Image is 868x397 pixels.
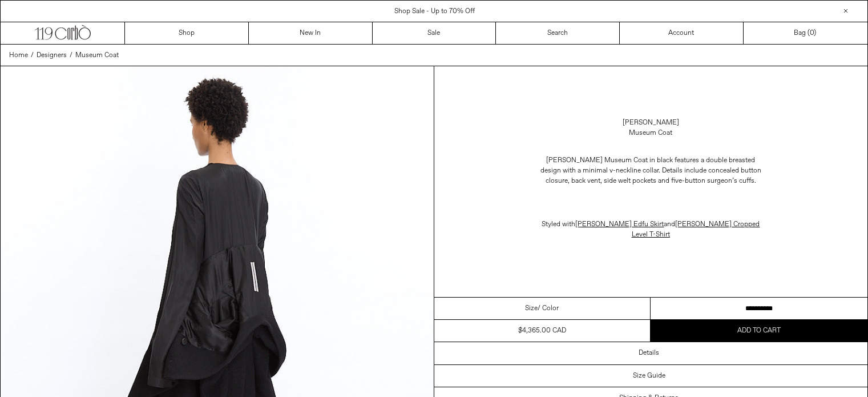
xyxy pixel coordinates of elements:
[629,128,672,138] div: Museum Coat
[125,22,249,44] a: Shop
[538,303,559,314] span: / Color
[810,28,816,38] span: )
[75,51,119,60] span: Museum Coat
[9,51,28,60] span: Home
[651,320,867,342] button: Add to cart
[518,326,566,336] div: $4,365.00 CAD
[373,22,496,44] a: Sale
[542,220,760,239] span: Styled with and
[70,50,72,61] span: /
[525,303,538,314] span: Size
[75,50,119,61] a: Museum Coat
[623,118,679,128] a: [PERSON_NAME]
[536,150,765,192] p: [PERSON_NAME] Museum Coat in black features a double breasted design with a minimal v-neckline co...
[810,29,814,38] span: 0
[249,22,373,44] a: New In
[575,220,664,229] a: [PERSON_NAME] Edfu Skirt
[394,7,475,16] a: Shop Sale - Up to 70% Off
[37,51,67,60] span: Designers
[31,50,34,61] span: /
[744,22,867,44] a: Bag ()
[632,220,760,239] a: [PERSON_NAME] Cropped Level T-Shirt
[37,50,67,61] a: Designers
[633,372,665,380] h3: Size Guide
[496,22,620,44] a: Search
[639,349,659,357] h3: Details
[620,22,744,44] a: Account
[737,326,781,335] span: Add to cart
[9,50,28,61] a: Home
